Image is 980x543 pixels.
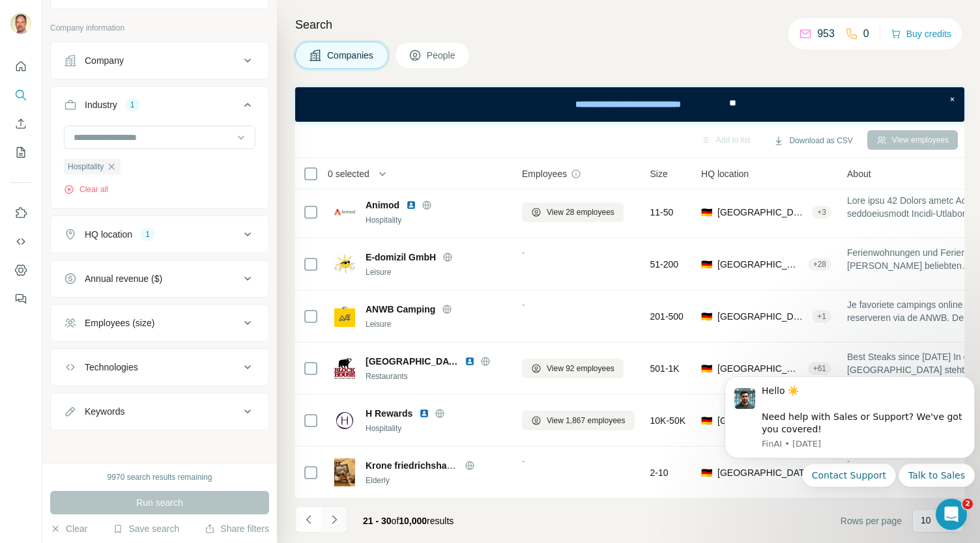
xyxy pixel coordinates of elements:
[51,219,268,250] button: HQ location1
[547,206,614,218] span: View 28 employees
[10,230,31,253] button: Use Surfe API
[650,310,684,323] span: 201-500
[366,407,412,420] span: H Rewards
[717,310,807,323] span: [GEOGRAPHIC_DATA], [GEOGRAPHIC_DATA]
[50,22,269,34] p: Company information
[85,54,124,67] div: Company
[10,201,31,225] button: Use Surfe on LinkedIn
[717,414,803,427] span: [GEOGRAPHIC_DATA], [GEOGRAPHIC_DATA]
[366,199,399,212] span: Animod
[334,255,355,273] img: Logo of E-domizil GmbH
[522,202,624,222] button: View 28 employees
[85,272,162,285] div: Annual revenue ($)
[85,316,154,329] div: Employees (size)
[363,516,392,526] span: 21 - 30
[85,361,138,374] div: Technologies
[334,458,355,486] img: Logo of Krone friedrichshafen
[85,98,117,111] div: Industry
[10,55,31,78] button: Quick start
[650,362,680,375] span: 501-1K
[650,258,679,271] span: 51-200
[51,396,268,427] button: Keywords
[10,83,31,107] button: Search
[366,475,506,486] div: Elderly
[701,206,712,219] span: 🇩🇪
[650,206,674,219] span: 11-50
[522,456,525,466] span: -
[295,507,321,533] button: Navigate to previous page
[51,352,268,383] button: Technologies
[366,370,506,382] div: Restaurants
[465,356,475,367] img: LinkedIn logo
[125,99,140,111] div: 1
[366,251,436,264] span: E-domizil GmbH
[863,26,869,42] p: 0
[522,411,635,430] button: View 1,867 employees
[764,131,861,150] button: Download as CSV
[701,466,712,479] span: 🇩🇪
[717,258,803,271] span: [GEOGRAPHIC_DATA], [GEOGRAPHIC_DATA]
[701,414,712,427] span: 🇩🇪
[363,516,454,526] span: results
[205,522,269,535] button: Share filters
[701,310,712,323] span: 🇩🇪
[50,522,87,535] button: Clear
[64,184,108,195] button: Clear all
[419,408,429,419] img: LinkedIn logo
[51,307,268,339] button: Employees (size)
[650,167,668,180] span: Size
[547,415,626,426] span: View 1,867 employees
[108,471,212,483] div: 9970 search results remaining
[366,318,506,330] div: Leisure
[334,306,355,327] img: Logo of ANWB Camping
[334,410,355,431] img: Logo of H Rewards
[327,49,375,62] span: Companies
[10,287,31,311] button: Feedback
[717,206,807,219] span: [GEOGRAPHIC_DATA], [GEOGRAPHIC_DATA]
[812,206,831,218] div: + 3
[10,141,31,164] button: My lists
[522,167,567,180] span: Employees
[334,358,355,379] img: Logo of Block House
[321,507,347,533] button: Navigate to next page
[406,200,416,210] img: LinkedIn logo
[366,355,458,368] span: [GEOGRAPHIC_DATA]
[847,167,871,180] span: About
[10,112,31,135] button: Enrich CSV
[522,247,525,258] span: -
[295,87,964,122] iframe: Banner
[650,466,669,479] span: 2-10
[295,16,964,34] h4: Search
[936,499,967,530] iframe: Intercom live chat
[51,45,268,76] button: Company
[817,26,835,42] p: 953
[962,499,973,509] span: 2
[366,423,506,434] div: Hospitality
[51,263,268,294] button: Annual revenue ($)
[547,363,614,374] span: View 92 employees
[366,303,435,316] span: ANWB Camping
[891,25,951,43] button: Buy credits
[113,522,179,535] button: Save search
[366,460,460,471] span: Krone friedrichshafen
[399,516,427,526] span: 10,000
[392,516,399,526] span: of
[140,229,155,240] div: 1
[719,361,980,536] iframe: Intercom notifications message
[701,362,712,375] span: 🇩🇪
[85,405,124,418] div: Keywords
[334,202,355,223] img: Logo of Animod
[366,266,506,278] div: Leisure
[10,13,31,34] img: Avatar
[366,214,506,226] div: Hospitality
